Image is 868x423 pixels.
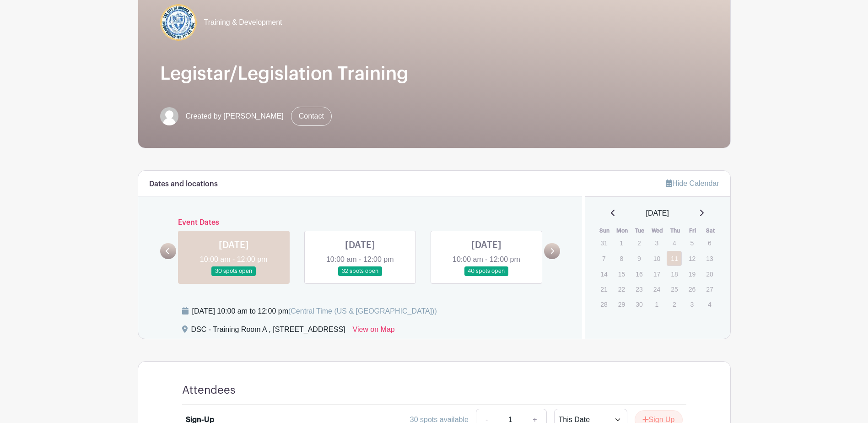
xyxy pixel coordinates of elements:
[649,236,664,250] p: 3
[182,384,236,397] h4: Attendees
[176,218,545,227] h6: Event Dates
[614,236,629,250] p: 1
[667,267,682,281] p: 18
[160,63,708,85] h1: Legistar/Legislation Training
[702,267,717,281] p: 20
[702,251,717,266] p: 13
[353,324,395,339] a: View on Map
[614,297,629,311] p: 29
[649,282,664,296] p: 24
[666,226,684,235] th: Thu
[685,282,700,296] p: 26
[614,251,629,266] p: 8
[291,107,332,126] a: Contact
[614,267,629,281] p: 15
[685,297,700,311] p: 3
[191,324,345,339] div: DSC - Training Room A , [STREET_ADDRESS]
[667,236,682,250] p: 4
[192,306,437,317] div: [DATE] 10:00 am to 12:00 pm
[631,297,647,311] p: 30
[160,4,197,41] img: COA%20logo%20(2).jpg
[667,251,682,266] a: 11
[631,236,647,250] p: 2
[685,267,700,281] p: 19
[204,17,282,28] span: Training & Development
[596,267,611,281] p: 14
[288,307,437,315] span: (Central Time (US & [GEOGRAPHIC_DATA]))
[646,208,669,219] span: [DATE]
[701,226,719,235] th: Sat
[160,107,178,125] img: default-ce2991bfa6775e67f084385cd625a349d9dcbb7a52a09fb2fda1e96e2d18dcdb.png
[596,236,611,250] p: 31
[685,251,700,266] p: 12
[186,111,284,122] span: Created by [PERSON_NAME]
[614,226,631,235] th: Mon
[649,297,664,311] p: 1
[666,179,719,187] a: Hide Calendar
[631,267,647,281] p: 16
[702,236,717,250] p: 6
[596,297,611,311] p: 28
[667,297,682,311] p: 2
[702,282,717,296] p: 27
[631,251,647,266] p: 9
[631,282,647,296] p: 23
[649,251,664,266] p: 10
[649,267,664,281] p: 17
[596,226,614,235] th: Sun
[614,282,629,296] p: 22
[685,236,700,250] p: 5
[684,226,702,235] th: Fri
[667,282,682,296] p: 25
[702,297,717,311] p: 4
[149,180,218,189] h6: Dates and locations
[649,226,667,235] th: Wed
[596,282,611,296] p: 21
[631,226,649,235] th: Tue
[596,251,611,266] p: 7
